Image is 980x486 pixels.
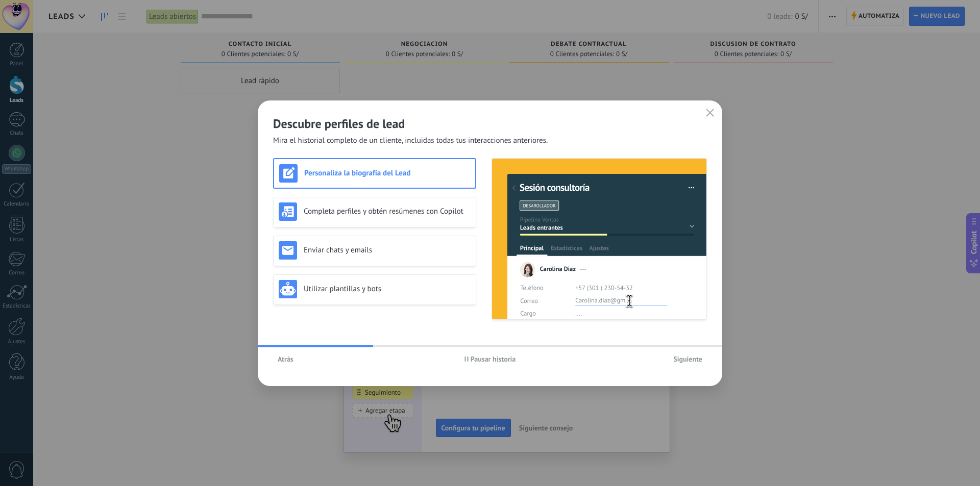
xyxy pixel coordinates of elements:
[304,168,470,178] h3: Personaliza la biografía del Lead
[304,284,471,294] h3: Utilizar plantillas y bots
[460,351,521,367] button: Pausar historia
[673,355,702,363] span: Siguiente
[273,136,548,146] span: Mira el historial completo de un cliente, incluidas todas tus interacciones anteriores.
[278,355,293,363] span: Atrás
[273,351,298,367] button: Atrás
[471,355,516,363] span: Pausar historia
[304,245,471,255] h3: Enviar chats y emails
[273,116,707,132] h2: Descubre perfiles de lead
[304,207,471,216] h3: Completa perfiles y obtén resúmenes con Copilot
[669,351,707,367] button: Siguiente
